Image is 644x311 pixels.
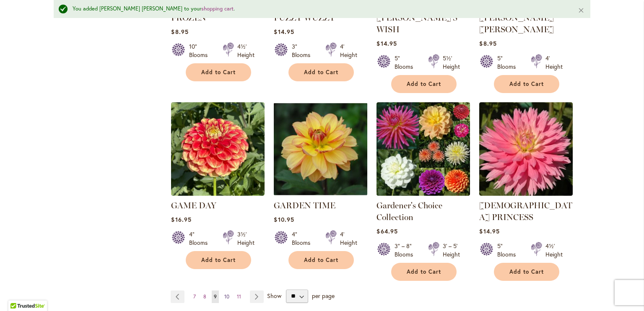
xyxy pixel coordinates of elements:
[201,69,236,76] span: Add to Cart
[391,263,457,281] button: Add to Cart
[222,290,231,303] a: 10
[494,75,559,93] button: Add to Cart
[479,189,573,197] a: GAY PRINCESS
[288,251,354,269] button: Add to Cart
[395,54,418,71] div: 5" Blooms
[479,102,573,196] img: GAY PRINCESS
[545,242,563,259] div: 4½' Height
[203,293,206,300] span: 8
[237,230,254,247] div: 3½' Height
[292,230,315,247] div: 4" Blooms
[395,242,418,259] div: 3" – 8" Blooms
[237,42,254,59] div: 4½' Height
[191,290,198,303] a: 7
[340,42,357,59] div: 4' Height
[479,200,572,222] a: [DEMOGRAPHIC_DATA] PRINCESS
[407,268,441,275] span: Add to Cart
[377,200,442,222] a: Gardener's Choice Collection
[73,5,565,13] div: You added [PERSON_NAME] [PERSON_NAME] to your .
[304,257,338,264] span: Add to Cart
[494,263,559,281] button: Add to Cart
[377,102,470,196] img: Gardener's Choice Collection
[186,251,251,269] button: Add to Cart
[201,5,234,12] a: shopping cart
[171,200,216,210] a: GAME DAY
[186,63,251,81] button: Add to Cart
[292,42,315,59] div: 3" Blooms
[377,39,397,47] span: $14.95
[201,290,208,303] a: 8
[479,227,499,235] span: $14.95
[224,293,229,300] span: 10
[497,242,521,259] div: 5" Blooms
[377,189,470,197] a: Gardener's Choice Collection
[545,54,563,71] div: 4' Height
[267,291,281,299] span: Show
[171,28,188,36] span: $8.95
[237,293,241,300] span: 11
[377,13,457,34] a: [PERSON_NAME]'S WISH
[443,242,460,259] div: 3' – 5' Height
[193,293,196,300] span: 7
[235,290,243,303] a: 11
[274,189,367,197] a: GARDEN TIME
[189,230,213,247] div: 4" Blooms
[304,69,338,76] span: Add to Cart
[479,39,496,47] span: $8.95
[274,200,335,210] a: GARDEN TIME
[509,268,544,275] span: Add to Cart
[497,54,521,71] div: 5" Blooms
[288,63,354,81] button: Add to Cart
[171,189,265,197] a: GAME DAY
[479,13,554,34] a: [PERSON_NAME] [PERSON_NAME]
[171,102,265,196] img: GAME DAY
[214,293,217,300] span: 9
[274,28,294,36] span: $14.95
[377,227,397,235] span: $64.95
[391,75,457,93] button: Add to Cart
[6,281,30,305] iframe: Launch Accessibility Center
[443,54,460,71] div: 5½' Height
[274,215,294,223] span: $10.95
[171,215,191,223] span: $16.95
[171,13,206,23] a: FROZEN
[312,291,335,299] span: per page
[274,102,367,196] img: GARDEN TIME
[201,257,236,264] span: Add to Cart
[340,230,357,247] div: 4' Height
[509,80,544,88] span: Add to Cart
[189,42,213,59] div: 10" Blooms
[274,13,335,23] a: FUZZY WUZZY
[407,80,441,88] span: Add to Cart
